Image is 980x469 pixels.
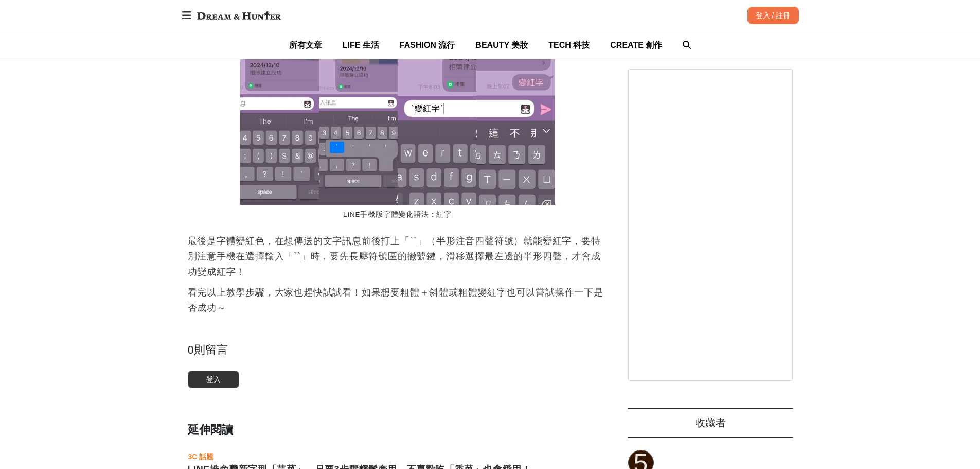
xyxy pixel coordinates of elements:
span: FASHION 流行 [400,41,455,49]
a: TECH 科技 [548,31,590,59]
div: 3C 話題 [188,451,214,462]
a: 所有文章 [289,31,322,59]
img: Dream & Hunter [192,6,286,25]
img: LINE手機版新功能！字體變紅色、斜體、加粗超實用，怎麼做實際教學示範給你看 [240,27,555,204]
span: BEAUTY 美妝 [475,41,528,49]
a: 3C 話題 [188,450,215,463]
button: 登入 [188,371,239,388]
span: TECH 科技 [548,41,590,49]
span: 收藏者 [695,417,726,428]
a: CREATE 創作 [610,31,662,59]
a: BEAUTY 美妝 [475,31,528,59]
div: 0 則留言 [188,341,608,358]
div: 延伸閱讀 [188,421,608,438]
span: 所有文章 [289,41,322,49]
span: LIFE 生活 [343,41,379,49]
span: CREATE 創作 [610,41,662,49]
figcaption: LINE手機版字體變化語法：紅字 [240,205,555,225]
div: 登入 / 註冊 [747,7,799,24]
p: 看完以上教學步驟，大家也趕快試試看！如果想要粗體＋斜體或粗體變紅字也可以嘗試操作一下是否成功～ [188,285,608,316]
p: 最後是字體變紅色，在想傳送的文字訊息前後打上「``」（半形注音四聲符號）就能變紅字，要特別注意手機在選擇輸入「``」時，要先長壓符號區的撇號鍵，滑移選擇最左邊的半形四聲，才會成功變成紅字！ [188,233,608,280]
a: FASHION 流行 [400,31,455,59]
a: LIFE 生活 [343,31,379,59]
